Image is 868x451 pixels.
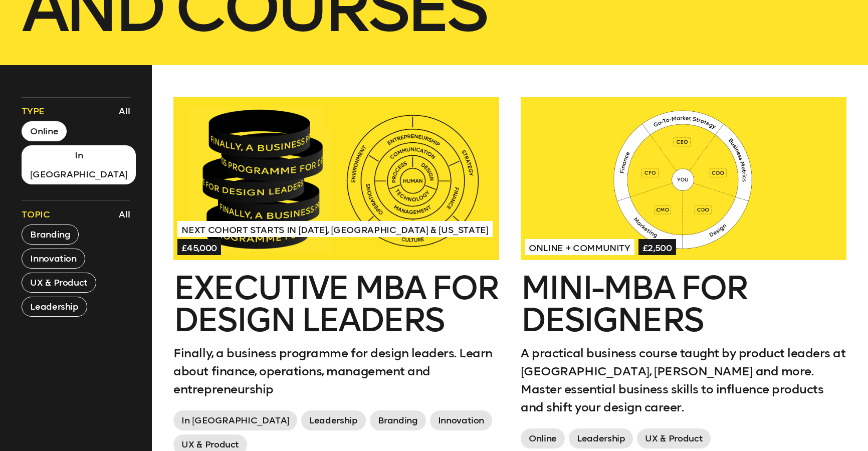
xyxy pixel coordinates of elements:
p: A practical business course taught by product leaders at [GEOGRAPHIC_DATA], [PERSON_NAME] and mor... [521,344,846,416]
span: £2,500 [638,239,676,255]
span: Leadership [301,410,365,430]
span: Topic [22,208,50,220]
button: All [116,206,133,223]
span: £45,000 [177,239,221,255]
span: In [GEOGRAPHIC_DATA] [173,410,297,430]
h2: Mini-MBA for Designers [521,272,846,336]
span: Online + Community [525,239,634,255]
span: Innovation [430,410,492,430]
button: UX & Product [22,273,96,293]
button: Branding [22,224,79,245]
span: UX & Product [637,428,711,448]
span: Next Cohort Starts in [DATE], [GEOGRAPHIC_DATA] & [US_STATE] [177,221,492,237]
span: Leadership [569,428,633,448]
button: Leadership [22,297,87,317]
button: Innovation [22,249,85,269]
span: Online [521,428,565,448]
button: Online [22,121,67,141]
h2: Executive MBA for Design Leaders [173,272,499,336]
button: In [GEOGRAPHIC_DATA] [22,145,136,184]
span: Branding [370,410,426,430]
span: Type [22,105,45,117]
button: All [116,103,133,120]
p: Finally, a business programme for design leaders. Learn about finance, operations, management and... [173,344,499,398]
